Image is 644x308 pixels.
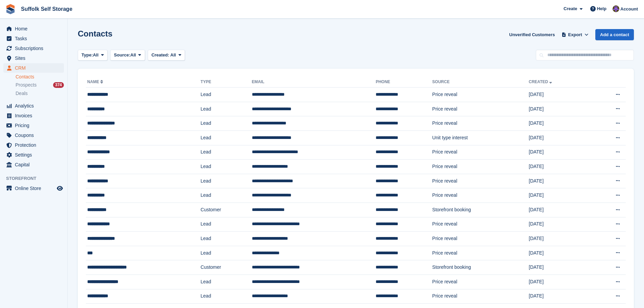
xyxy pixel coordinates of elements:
[432,275,529,289] td: Price reveal
[16,90,64,97] a: Deals
[506,29,557,40] a: Unverified Customers
[432,145,529,160] td: Price reveal
[15,24,55,33] span: Home
[200,275,252,289] td: Lead
[53,82,64,88] div: 374
[200,246,252,260] td: Lead
[3,140,64,150] a: menu
[432,203,529,217] td: Storefront booking
[200,160,252,174] td: Lead
[432,289,529,304] td: Price reveal
[200,289,252,304] td: Lead
[3,63,64,73] a: menu
[432,116,529,131] td: Price reveal
[200,145,252,160] td: Lead
[432,88,529,102] td: Price reveal
[3,184,64,193] a: menu
[16,90,28,97] span: Deals
[529,88,590,102] td: [DATE]
[148,50,185,61] button: Created: All
[529,116,590,131] td: [DATE]
[200,116,252,131] td: Lead
[56,184,64,192] a: Preview store
[529,102,590,116] td: [DATE]
[432,188,529,203] td: Price reveal
[200,131,252,145] td: Lead
[200,77,252,88] th: Type
[529,145,590,160] td: [DATE]
[529,79,553,84] a: Created
[200,102,252,116] td: Lead
[432,260,529,275] td: Storefront booking
[620,6,638,13] span: Account
[529,289,590,304] td: [DATE]
[16,74,64,80] a: Contacts
[18,3,75,15] a: Suffolk Self Storage
[3,160,64,169] a: menu
[376,77,432,88] th: Phone
[15,150,55,160] span: Settings
[3,131,64,140] a: menu
[432,102,529,116] td: Price reveal
[529,174,590,188] td: [DATE]
[529,160,590,174] td: [DATE]
[200,88,252,102] td: Lead
[432,131,529,145] td: Unit type interest
[15,140,55,150] span: Protection
[110,50,145,61] button: Source: All
[78,50,108,61] button: Type: All
[432,174,529,188] td: Price reveal
[432,217,529,232] td: Price reveal
[130,52,136,58] span: All
[15,44,55,53] span: Subscriptions
[16,81,64,89] a: Prospects 374
[6,175,67,182] span: Storefront
[15,111,55,120] span: Invoices
[597,5,606,12] span: Help
[3,121,64,130] a: menu
[200,260,252,275] td: Customer
[170,52,176,57] span: All
[151,52,169,57] span: Created:
[560,29,590,40] button: Export
[93,52,99,58] span: All
[252,77,376,88] th: Email
[81,52,93,58] span: Type:
[432,160,529,174] td: Price reveal
[568,31,582,38] span: Export
[15,184,55,193] span: Online Store
[529,131,590,145] td: [DATE]
[432,77,529,88] th: Source
[15,121,55,130] span: Pricing
[87,79,104,84] a: Name
[3,150,64,160] a: menu
[529,246,590,260] td: [DATE]
[529,203,590,217] td: [DATE]
[564,5,577,12] span: Create
[529,217,590,232] td: [DATE]
[15,53,55,63] span: Sites
[3,44,64,53] a: menu
[200,232,252,246] td: Lead
[432,232,529,246] td: Price reveal
[200,188,252,203] td: Lead
[15,131,55,140] span: Coupons
[529,188,590,203] td: [DATE]
[15,101,55,111] span: Analytics
[3,53,64,63] a: menu
[200,203,252,217] td: Customer
[3,111,64,120] a: menu
[3,34,64,43] a: menu
[15,63,55,73] span: CRM
[3,101,64,111] a: menu
[114,52,130,58] span: Source:
[200,217,252,232] td: Lead
[15,160,55,169] span: Capital
[529,232,590,246] td: [DATE]
[15,34,55,43] span: Tasks
[3,24,64,33] a: menu
[78,29,113,38] h1: Contacts
[432,246,529,260] td: Price reveal
[200,174,252,188] td: Lead
[16,82,37,88] span: Prospects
